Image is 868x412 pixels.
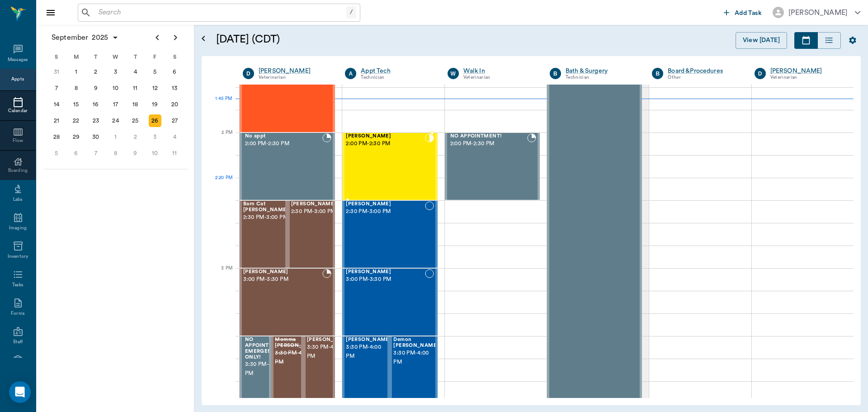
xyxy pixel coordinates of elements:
[445,133,540,200] div: BOOKED, 2:00 PM - 2:30 PM
[168,98,181,111] div: Saturday, September 20, 2025
[109,66,122,78] div: Wednesday, September 3, 2025
[566,74,638,81] div: Technician
[90,98,102,111] div: Tuesday, September 16, 2025
[129,82,142,95] div: Thursday, September 11, 2025
[259,74,331,81] div: Veterinarian
[70,66,82,78] div: Monday, September 1, 2025
[307,343,352,361] span: 3:30 PM - 4:00 PM
[550,68,561,79] div: B
[129,131,142,143] div: Thursday, October 2, 2025
[450,139,527,148] span: 2:00 PM - 2:30 PM
[50,82,63,95] div: Sunday, September 7, 2025
[668,74,741,81] div: Other
[8,57,28,63] div: Messages
[109,82,122,95] div: Wednesday, September 10, 2025
[109,114,122,127] div: Wednesday, September 24, 2025
[129,114,142,127] div: Thursday, September 25, 2025
[42,4,60,22] button: Close drawer
[346,275,425,284] span: 3:00 PM - 3:30 PM
[9,225,27,232] div: Imaging
[50,147,63,160] div: Sunday, October 5, 2025
[566,66,638,76] a: Bath & Surgery
[166,28,184,47] button: Next page
[11,76,24,83] div: Appts
[148,28,166,47] button: Previous page
[275,337,320,349] span: Momma [PERSON_NAME]
[209,264,232,286] div: 3 PM
[95,6,346,19] input: Search
[463,74,536,81] div: Veterinarian
[216,32,453,47] h5: [DATE] (CDT)
[50,66,63,78] div: Sunday, August 31, 2025
[90,131,102,143] div: Tuesday, September 30, 2025
[90,147,102,160] div: Tuesday, October 7, 2025
[448,68,459,79] div: W
[13,339,23,346] div: Staff
[168,66,181,78] div: Saturday, September 6, 2025
[50,98,63,111] div: Sunday, September 14, 2025
[129,98,142,111] div: Thursday, September 18, 2025
[70,131,82,143] div: Monday, September 29, 2025
[361,74,434,81] div: Technician
[145,50,165,64] div: F
[70,98,82,111] div: Monday, September 15, 2025
[168,82,181,95] div: Saturday, September 13, 2025
[8,253,28,260] div: Inventory
[70,147,82,160] div: Monday, October 6, 2025
[240,336,271,404] div: BOOKED, 3:30 PM - 4:00 PM
[765,4,868,21] button: [PERSON_NAME]
[149,66,161,78] div: Friday, September 5, 2025
[109,131,122,143] div: Wednesday, October 1, 2025
[12,282,24,289] div: Tasks
[346,139,425,148] span: 2:00 PM - 2:30 PM
[165,50,184,64] div: S
[129,147,142,160] div: Thursday, October 9, 2025
[90,31,110,44] span: 2025
[149,98,161,111] div: Friday, September 19, 2025
[342,133,437,200] div: CHECKED_IN, 2:00 PM - 2:30 PM
[463,66,536,76] a: Walk In
[70,114,82,127] div: Monday, September 22, 2025
[66,50,86,64] div: M
[271,336,303,404] div: CANCELED, 3:30 PM - 4:00 PM
[245,337,287,360] span: NO APPOINTMENT! EMERGENCY ONLY!
[240,268,335,336] div: BOOKED, 3:00 PM - 3:30 PM
[291,201,336,207] span: [PERSON_NAME]
[209,128,232,151] div: 2 PM
[245,133,322,139] span: No appt
[149,114,161,127] div: Today, Friday, September 26, 2025
[243,213,288,222] span: 2:30 PM - 3:00 PM
[243,269,322,275] span: [PERSON_NAME]
[86,50,106,64] div: T
[9,381,31,403] div: Open Intercom Messenger
[245,360,287,378] span: 3:30 PM - 4:00 PM
[652,68,663,79] div: B
[90,82,102,95] div: Tuesday, September 9, 2025
[361,66,434,76] div: Appt Tech
[307,337,352,343] span: [PERSON_NAME]
[50,31,90,44] span: September
[288,200,335,268] div: NOT_CONFIRMED, 2:30 PM - 3:00 PM
[47,28,123,47] button: September2025
[788,7,848,18] div: [PERSON_NAME]
[90,66,102,78] div: Tuesday, September 2, 2025
[755,68,766,79] div: D
[109,147,122,160] div: Wednesday, October 8, 2025
[720,4,765,21] button: Add Task
[47,50,66,64] div: S
[346,201,425,207] span: [PERSON_NAME]
[450,133,527,139] span: NO APPOINTMENT!
[345,68,356,79] div: A
[129,66,142,78] div: Thursday, September 4, 2025
[303,336,335,404] div: NOT_CONFIRMED, 3:30 PM - 4:00 PM
[342,268,437,336] div: NOT_CONFIRMED, 3:00 PM - 3:30 PM
[291,207,336,216] span: 2:30 PM - 3:00 PM
[770,74,843,81] div: Veterinarian
[736,32,787,49] button: View [DATE]
[346,207,425,216] span: 2:30 PM - 3:00 PM
[50,114,63,127] div: Sunday, September 21, 2025
[770,66,843,76] a: [PERSON_NAME]
[342,200,437,268] div: NOT_CONFIRMED, 2:30 PM - 3:00 PM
